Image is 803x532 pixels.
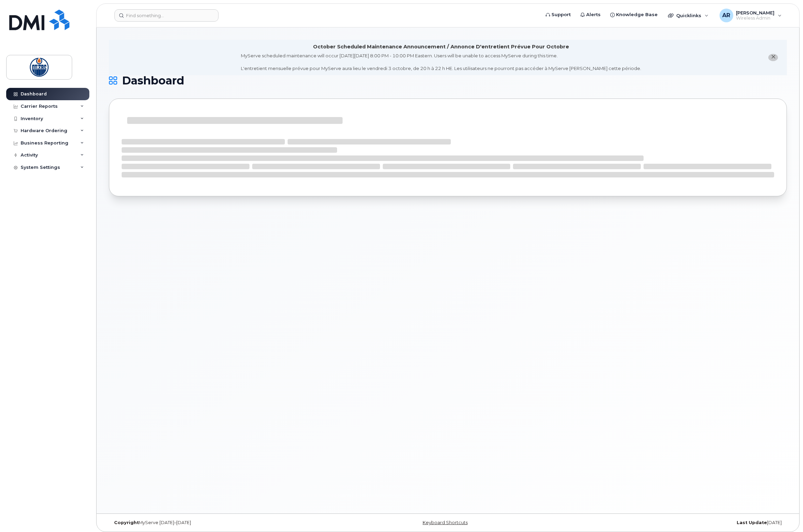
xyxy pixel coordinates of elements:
strong: Copyright [114,520,139,525]
div: MyServe scheduled maintenance will occur [DATE][DATE] 8:00 PM - 10:00 PM Eastern. Users will be u... [241,53,641,72]
a: Keyboard Shortcuts [423,520,468,525]
div: [DATE] [561,520,787,525]
strong: Last Update [737,520,767,525]
div: October Scheduled Maintenance Announcement / Annonce D'entretient Prévue Pour Octobre [313,43,569,50]
span: Dashboard [122,76,184,86]
button: close notification [768,54,778,61]
div: MyServe [DATE]–[DATE] [109,520,335,525]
